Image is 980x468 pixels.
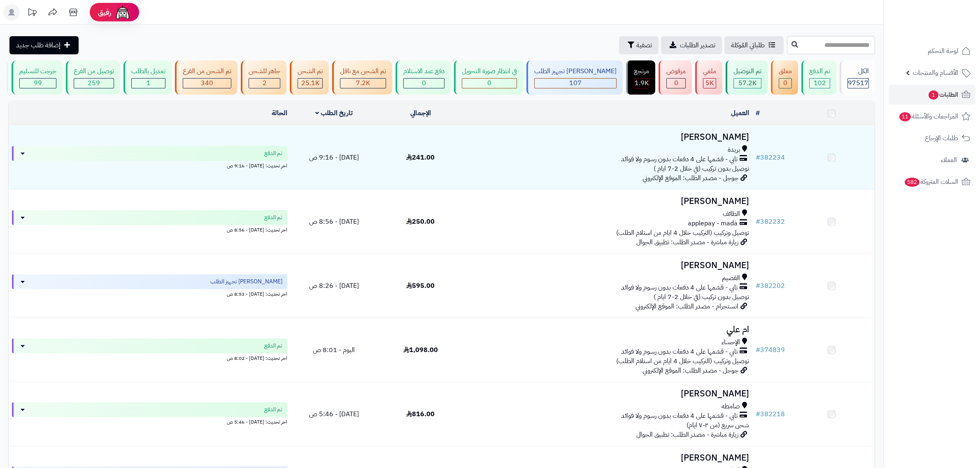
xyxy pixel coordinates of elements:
span: الطلبات [928,89,958,100]
a: #374839 [756,345,785,355]
span: تم الدفع [264,342,282,350]
div: 25113 [298,79,322,88]
span: تابي - قسّمها على 4 دفعات بدون رسوم ولا فوائد [621,347,738,357]
span: 1 [929,90,938,100]
div: 1856 [634,79,649,88]
h3: ام علي [467,325,749,334]
span: الأقسام والمنتجات [913,67,958,79]
a: تم الشحن من الفرع 340 [173,60,239,95]
a: العملاء [889,150,975,170]
span: [DATE] - 8:26 ص [309,281,359,291]
span: الإحساء [722,338,740,347]
span: applepay - mada [688,219,738,228]
span: طلبات الإرجاع [925,132,958,144]
span: توصيل وتركيب (التركيب خلال 4 ايام من استلام الطلب) [616,228,749,238]
span: تصدير الطلبات [680,40,715,50]
span: [DATE] - 8:56 ص [309,217,359,227]
div: اخر تحديث: [DATE] - 8:56 ص [12,225,287,234]
div: تم الشحن من الفرع [183,67,231,76]
span: [DATE] - 5:46 ص [309,409,359,419]
div: 0 [667,79,685,88]
span: 7.2K [356,78,370,88]
div: توصيل من الفرع [74,67,114,76]
div: تم الدفع [809,67,830,76]
div: تم الشحن مع ناقل [340,67,386,76]
span: توصيل بدون تركيب (في خلال 2-7 ايام ) [654,164,749,174]
a: خرجت للتسليم 99 [10,60,64,95]
a: #382232 [756,217,785,227]
div: تم التوصيل [733,67,761,76]
div: 259 [74,79,114,88]
span: زيارة مباشرة - مصدر الطلب: تطبيق الجوال [636,237,738,247]
a: العميل [731,108,749,118]
div: 107 [535,79,616,88]
span: القصيم [722,273,740,283]
img: ai-face.png [114,4,131,21]
span: 816.00 [406,409,435,419]
span: السلات المتروكة [904,176,958,188]
a: مرتجع 1.9K [624,60,657,95]
a: طلباتي المُوكلة [724,36,784,54]
div: اخر تحديث: [DATE] - 8:53 ص [12,289,287,298]
span: 25.1K [301,78,319,88]
span: 1.9K [635,78,649,88]
span: زيارة مباشرة - مصدر الطلب: تطبيق الجوال [636,430,738,440]
span: جوجل - مصدر الطلب: الموقع الإلكتروني [642,366,738,375]
span: لوحة التحكم [928,45,958,57]
div: تعديل بالطلب [131,67,165,76]
div: 1 [132,79,165,88]
span: # [756,281,760,291]
a: # [756,108,760,118]
span: بريدة [728,145,740,155]
a: طلبات الإرجاع [889,128,975,148]
span: إضافة طلب جديد [16,40,61,50]
div: مرتجع [634,67,649,76]
div: دفع عند الاستلام [403,67,445,76]
a: إضافة طلب جديد [9,36,79,54]
div: مرفوض [666,67,686,76]
button: تصفية [619,36,659,54]
div: 5011 [703,79,716,88]
span: توصيل وتركيب (التركيب خلال 4 ايام من استلام الطلب) [616,356,749,366]
div: جاهز للشحن [249,67,280,76]
span: 5K [705,78,714,88]
span: طلباتي المُوكلة [731,40,765,50]
span: 0 [783,78,787,88]
h3: [PERSON_NAME] [467,261,749,270]
span: تابي - قسّمها على 4 دفعات بدون رسوم ولا فوائد [621,155,738,164]
span: 97517 [848,78,868,88]
a: تعديل بالطلب 1 [122,60,173,95]
span: 102 [814,78,826,88]
span: # [756,409,760,419]
div: خرجت للتسليم [19,67,56,76]
span: # [756,345,760,355]
div: 340 [183,79,231,88]
span: تصفية [636,40,652,50]
span: تم الدفع [264,149,282,158]
div: 0 [404,79,444,88]
span: 57.2K [738,78,757,88]
div: 99 [20,79,56,88]
span: تابي - قسّمها على 4 دفعات بدون رسوم ولا فوائد [621,283,738,292]
a: #382202 [756,281,785,291]
span: العملاء [941,154,957,166]
div: اخر تحديث: [DATE] - 9:16 ص [12,161,287,169]
span: # [756,153,760,162]
a: تاريخ الطلب [315,108,353,118]
span: 0 [674,78,678,88]
a: دفع عند الاستلام 0 [394,60,452,95]
span: انستجرام - مصدر الطلب: الموقع الإلكتروني [635,301,738,311]
span: اليوم - 8:01 ص [313,345,355,355]
div: 57217 [734,79,761,88]
div: معلق [779,67,792,76]
a: الطلبات1 [889,85,975,104]
a: [PERSON_NAME] تجهيز الطلب 107 [525,60,624,95]
a: تصدير الطلبات [661,36,722,54]
div: تم الشحن [298,67,323,76]
a: معلق 0 [769,60,800,95]
a: الحالة [272,108,287,118]
a: لوحة التحكم [889,41,975,61]
span: 241.00 [406,153,435,162]
span: تابي - قسّمها على 4 دفعات بدون رسوم ولا فوائد [621,411,738,421]
span: 259 [88,78,100,88]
